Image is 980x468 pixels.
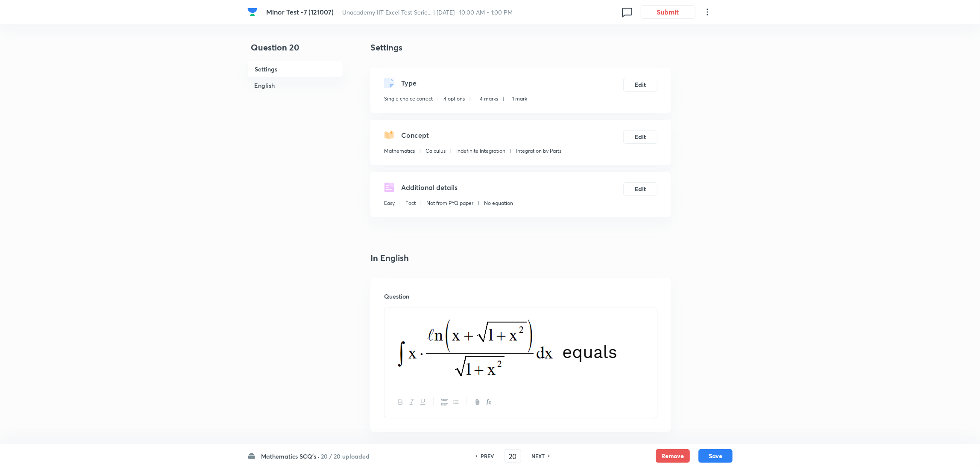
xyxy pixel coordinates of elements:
[343,8,513,16] span: Unacademy IIT Excel Test Serie... | [DATE] · 10:00 AM - 1:00 PM
[384,95,433,103] p: Single choice correct
[481,452,494,460] h6: PREV
[401,182,458,193] h5: Additional details
[247,77,343,93] h6: English
[623,78,657,92] button: Edit
[484,199,513,207] p: No equation
[405,199,416,207] p: Fact
[247,7,259,17] a: Company Logo
[443,95,465,103] p: 4 options
[426,199,473,207] p: Not from PYQ paper
[656,449,690,463] button: Remove
[401,78,417,88] h5: Type
[247,61,343,77] h6: Settings
[698,449,733,463] button: Save
[623,182,657,196] button: Edit
[384,182,394,193] img: questionDetails.svg
[456,147,505,155] p: Indefinite Integration
[370,252,671,264] h4: In English
[391,313,643,379] img: 28-08-25-07:32:13-AM
[384,292,657,301] h6: Question
[247,41,343,61] h4: Question 20
[384,130,394,140] img: questionConcept.svg
[384,199,395,207] p: Easy
[509,95,527,103] p: - 1 mark
[261,452,320,461] h6: Mathematics SCQ's ·
[247,7,258,17] img: Company Logo
[641,5,695,19] button: Submit
[384,78,394,88] img: questionType.svg
[516,147,561,155] p: Integration by Parts
[531,452,545,460] h6: NEXT
[425,147,446,155] p: Calculus
[623,130,657,144] button: Edit
[266,7,334,16] span: Minor Test -7 (121007)
[321,452,370,461] h6: 20 / 20 uploaded
[370,41,671,54] h4: Settings
[401,130,429,140] h5: Concept
[475,95,498,103] p: + 4 marks
[384,147,415,155] p: Mathematics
